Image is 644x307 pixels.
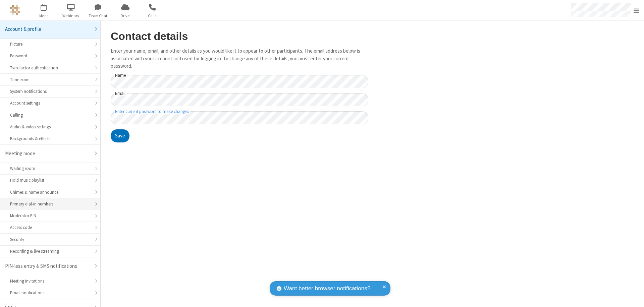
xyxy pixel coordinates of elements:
[10,248,90,254] div: Recording & live streaming
[5,150,90,158] div: Meeting mode
[86,13,111,19] span: Team Chat
[111,47,368,70] p: Enter your name, email, and other details as you would like it to appear to other participants. T...
[10,76,90,83] div: Time zone
[10,290,90,296] div: Email notifications
[10,53,90,59] div: Password
[5,25,90,33] div: Account & profile
[10,212,90,219] div: Moderator PIN
[140,13,165,19] span: Calls
[111,93,368,106] input: Email
[10,224,90,231] div: Access code
[284,284,370,293] span: Want better browser notifications?
[10,88,90,95] div: System notifications
[10,135,90,142] div: Backgrounds & effects
[58,13,84,19] span: Webinars
[10,165,90,172] div: Waiting room
[10,201,90,207] div: Primary dial-in numbers
[10,41,90,47] div: Picture
[111,30,368,42] h2: Contact details
[31,13,56,19] span: Meet
[5,262,90,270] div: PIN-less entry & SMS notifications
[10,177,90,183] div: Hold music playlist
[10,124,90,130] div: Audio & video settings
[10,5,20,15] img: QA Selenium DO NOT DELETE OR CHANGE
[10,189,90,195] div: Chimes & name announce
[10,236,90,243] div: Security
[111,129,129,143] button: Save
[10,112,90,118] div: Calling
[10,100,90,106] div: Account settings
[113,13,138,19] span: Drive
[111,75,368,88] input: Name
[10,278,90,284] div: Meeting Invitations
[111,111,368,124] input: Enter current password to make changes
[10,65,90,71] div: Two-factor authentication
